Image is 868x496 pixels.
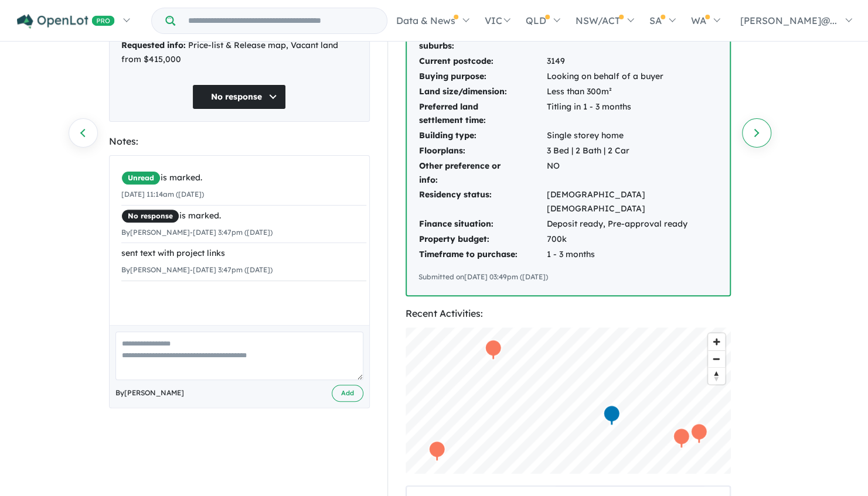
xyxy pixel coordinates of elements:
[546,54,718,69] td: 3149
[418,232,546,247] td: Property budget:
[418,128,546,143] td: Building type:
[418,217,546,232] td: Finance situation:
[740,15,837,26] span: [PERSON_NAME]@...
[418,69,546,84] td: Buying purpose:
[708,367,725,384] button: Reset bearing to north
[406,306,731,321] div: Recent Activities:
[332,385,363,402] button: Add
[121,209,366,223] div: is marked.
[546,143,718,159] td: 3 Bed | 2 Bath | 2 Car
[546,187,718,217] td: [DEMOGRAPHIC_DATA] [DEMOGRAPHIC_DATA]
[418,271,718,283] div: Submitted on [DATE] 03:49pm ([DATE])
[546,100,718,129] td: Titling in 1 - 3 months
[418,54,546,69] td: Current postcode:
[418,247,546,262] td: Timeframe to purchase:
[484,339,502,361] div: Map marker
[418,100,546,129] td: Preferred land settlement time:
[603,405,620,426] div: Map marker
[708,351,725,367] span: Zoom out
[546,84,718,100] td: Less than 300m²
[690,423,707,444] div: Map marker
[418,143,546,159] td: Floorplans:
[406,327,731,474] canvas: Map
[418,84,546,100] td: Land size/dimension:
[546,217,718,232] td: Deposit ready, Pre-approval ready
[708,333,725,350] button: Zoom in
[121,39,358,67] div: Price-list & Release map, Vacant land from $415,000
[418,187,546,217] td: Residency status:
[121,40,186,50] strong: Requested info:
[418,159,546,188] td: Other preference or info:
[121,171,161,185] span: Unread
[672,427,690,449] div: Map marker
[708,368,725,384] span: Reset bearing to north
[192,84,286,110] button: No response
[121,190,204,199] small: [DATE] 11:14am ([DATE])
[546,159,718,188] td: NO
[178,8,384,33] input: Try estate name, suburb, builder or developer
[121,247,366,261] div: sent text with project links
[121,209,179,223] span: No response
[428,440,445,462] div: Map marker
[121,265,273,274] small: By [PERSON_NAME] - [DATE] 3:47pm ([DATE])
[109,134,370,149] div: Notes:
[17,14,115,29] img: Openlot PRO Logo White
[546,247,718,262] td: 1 - 3 months
[708,350,725,367] button: Zoom out
[546,128,718,143] td: Single storey home
[546,69,718,84] td: Looking on behalf of a buyer
[121,171,366,185] div: is marked.
[121,228,273,237] small: By [PERSON_NAME] - [DATE] 3:47pm ([DATE])
[115,387,184,399] span: By [PERSON_NAME]
[546,232,718,247] td: 700k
